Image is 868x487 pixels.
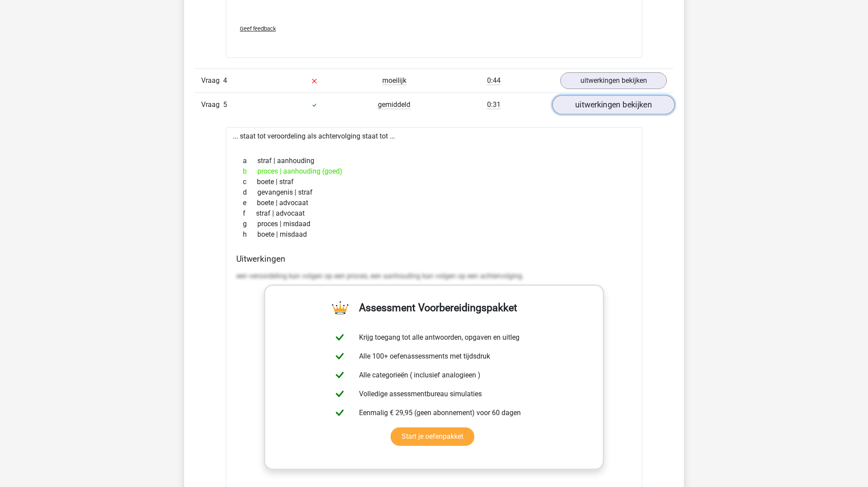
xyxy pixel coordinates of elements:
[201,75,223,86] span: Vraag
[201,100,223,110] span: Vraag
[391,427,474,446] a: Start je oefenpakket
[236,198,632,208] div: boete | advocaat
[487,76,501,85] span: 0:44
[487,100,501,109] span: 0:31
[236,254,632,264] h4: Uitwerkingen
[243,177,257,187] span: c
[552,95,675,114] a: uitwerkingen bekijken
[243,156,257,166] span: a
[236,208,632,219] div: straf | advocaat
[223,100,227,109] span: 5
[223,76,227,85] span: 4
[560,72,667,89] a: uitwerkingen bekijken
[236,271,632,281] p: een veroordeling kan volgen op een proces, een aanhouding kan volgen op een achtervolging.
[236,187,632,198] div: gevangenis | straf
[236,177,632,187] div: boete | straf
[243,166,257,177] span: b
[243,198,257,208] span: e
[236,229,632,240] div: boete | misdaad
[243,187,257,198] span: d
[240,25,276,32] span: Geef feedback
[243,229,257,240] span: h
[243,219,257,229] span: g
[243,208,256,219] span: f
[236,219,632,229] div: proces | misdaad
[236,166,632,177] div: proces | aanhouding (goed)
[382,76,406,85] span: moeilijk
[378,100,410,109] span: gemiddeld
[236,156,632,166] div: straf | aanhouding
